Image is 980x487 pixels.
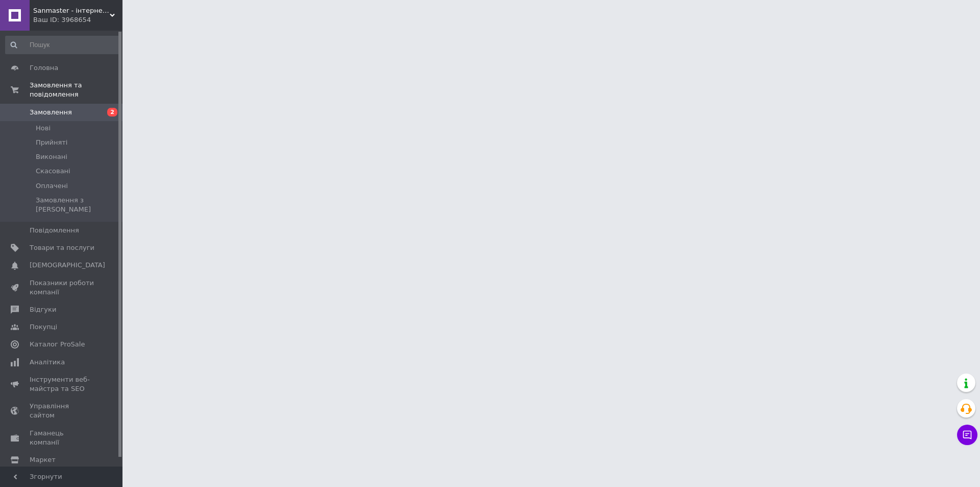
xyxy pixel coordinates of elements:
span: Управління сайтом [30,402,94,420]
span: Маркет [30,455,56,465]
span: Скасовані [36,167,70,176]
span: Замовлення та повідомлення [30,81,122,99]
span: Sanmaster - інтернет-магазин сантехніки [33,6,110,15]
span: 2 [107,108,117,117]
span: Виконані [36,152,67,161]
span: Замовлення з [PERSON_NAME] [36,196,119,214]
span: Інструменти веб-майстра та SEO [30,375,94,393]
span: Гаманець компанії [30,429,94,447]
span: Нові [36,124,51,133]
span: Відгуки [30,305,56,314]
div: Ваш ID: 3968654 [33,15,122,25]
span: Прийняті [36,138,67,147]
span: Каталог ProSale [30,340,85,349]
button: Чат з покупцем [957,425,977,445]
span: Покупці [30,322,57,332]
span: Оплачені [36,181,68,191]
span: [DEMOGRAPHIC_DATA] [30,261,105,270]
span: Товари та послуги [30,243,94,252]
span: Головна [30,63,58,73]
span: Повідомлення [30,226,79,235]
span: Замовлення [30,108,72,117]
input: Пошук [5,36,120,54]
span: Аналітика [30,358,65,367]
span: Показники роботи компанії [30,279,94,297]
